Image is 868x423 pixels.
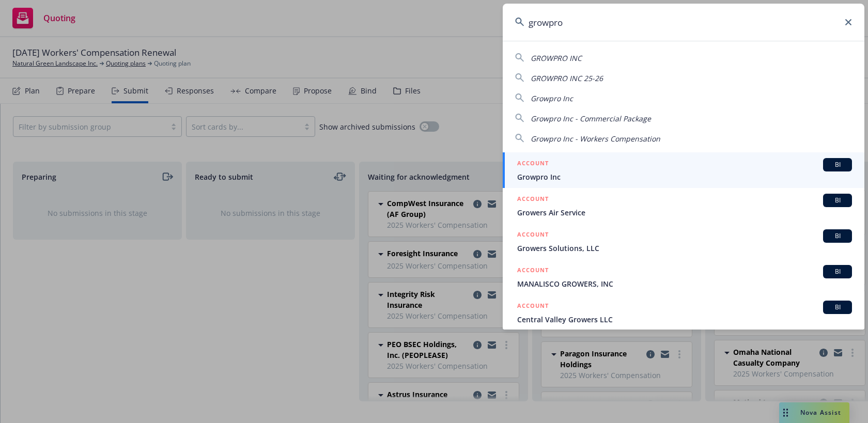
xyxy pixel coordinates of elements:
span: Growpro Inc - Commercial Package [531,114,651,123]
span: Growpro Inc [517,171,852,182]
span: Growpro Inc [531,93,573,103]
span: GROWPRO INC 25-26 [531,73,603,83]
h5: ACCOUNT [517,265,549,277]
span: BI [827,160,848,169]
a: ACCOUNTBIGrowpro Inc [503,152,864,188]
h5: ACCOUNT [517,301,549,313]
h5: ACCOUNT [517,229,549,242]
span: BI [827,267,848,276]
h5: ACCOUNT [517,194,549,206]
span: BI [827,231,848,241]
span: MANALISCO GROWERS, INC [517,278,852,289]
a: ACCOUNTBIMANALISCO GROWERS, INC [503,259,864,295]
span: Growers Solutions, LLC [517,243,852,254]
span: Growpro Inc - Workers Compensation [531,134,660,144]
span: GROWPRO INC [531,53,582,63]
span: Central Valley Growers LLC [517,314,852,325]
a: ACCOUNTBICentral Valley Growers LLC [503,295,864,331]
input: Search... [503,4,864,41]
span: BI [827,196,848,205]
span: BI [827,303,848,312]
span: Growers Air Service [517,207,852,218]
a: ACCOUNTBIGrowers Solutions, LLC [503,224,864,259]
h5: ACCOUNT [517,158,549,170]
a: ACCOUNTBIGrowers Air Service [503,188,864,224]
